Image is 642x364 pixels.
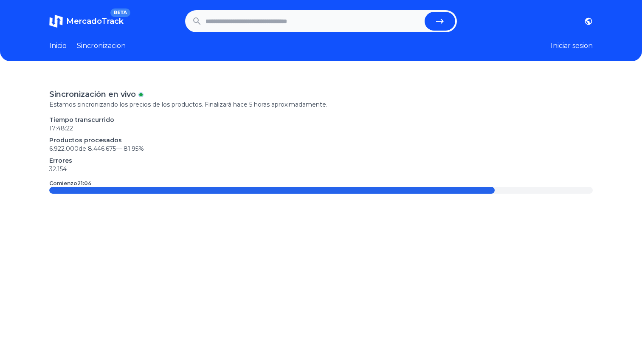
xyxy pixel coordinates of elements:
[77,41,126,51] a: Sincronizacion
[110,8,130,17] span: BETA
[66,17,124,26] span: MercadoTrack
[49,14,63,28] img: MercadoTrack
[49,124,73,132] time: 17:48:22
[49,14,124,28] a: MercadoTrackBETA
[77,180,91,186] time: 21:04
[49,100,593,109] p: Estamos sincronizando los precios de los productos. Finalizará hace 5 horas aproximadamente.
[49,144,593,153] p: 6.922.000 de 8.446.675 —
[49,180,91,187] p: Comienzo
[49,116,593,124] p: Tiempo transcurrido
[49,88,136,100] p: Sincronización en vivo
[49,165,593,173] p: 32.154
[49,136,593,144] p: Productos procesados
[551,41,593,51] button: Iniciar sesion
[49,41,67,51] a: Inicio
[49,156,593,165] p: Errores
[124,145,144,152] span: 81.95 %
